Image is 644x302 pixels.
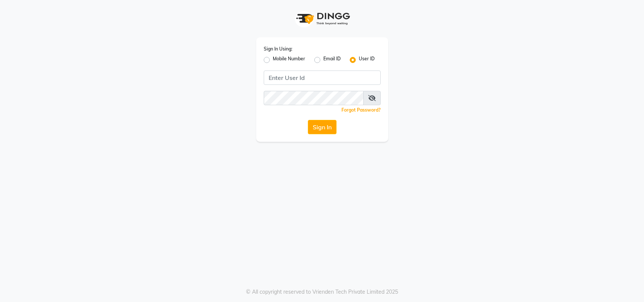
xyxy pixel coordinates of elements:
label: User ID [359,55,375,64]
a: Forgot Password? [341,107,381,113]
button: Sign In [308,120,337,134]
label: Sign In Using: [264,46,292,52]
img: logo1.svg [292,8,352,30]
label: Email ID [323,55,341,64]
label: Mobile Number [273,55,305,64]
input: Username [264,71,381,85]
input: Username [264,91,364,105]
